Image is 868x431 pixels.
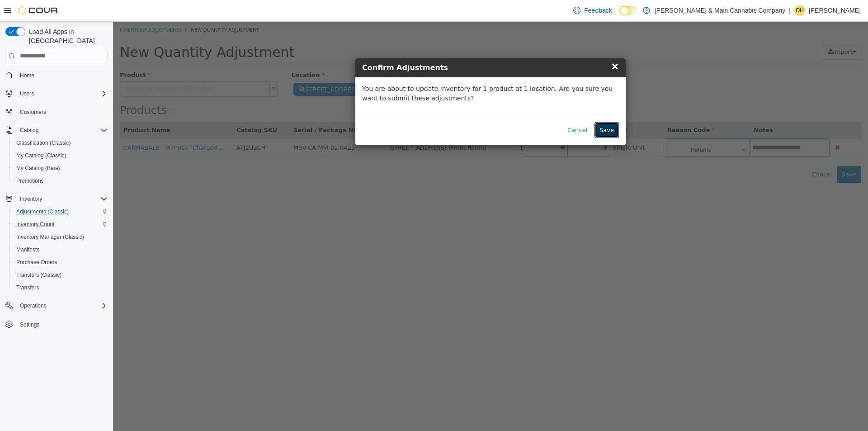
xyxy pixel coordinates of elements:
button: Save [481,100,506,117]
p: You are about to update inventory for 1 product at 1 location. Are you sure you want to submit th... [249,62,506,81]
span: Catalog [16,125,108,136]
a: Inventory Count [13,219,58,230]
p: [PERSON_NAME] & Main Cannabis Company [655,5,785,16]
button: Transfers [9,281,111,294]
span: Purchase Orders [16,259,57,266]
span: My Catalog (Classic) [13,150,108,161]
span: Purchase Orders [13,257,108,268]
span: Classification (Classic) [13,137,108,148]
a: Manifests [13,244,43,255]
span: Transfers [13,282,108,293]
button: Transfers (Classic) [9,269,111,281]
a: Home [16,70,38,81]
span: OH [796,5,804,16]
span: Operations [16,300,108,311]
span: × [498,39,506,50]
span: Inventory Manager (Classic) [13,232,108,242]
a: Customers [16,107,50,118]
p: | [789,5,791,16]
button: My Catalog (Classic) [9,149,111,162]
button: Classification (Classic) [9,137,111,149]
a: My Catalog (Classic) [13,150,70,161]
span: Operations [20,302,47,309]
span: Settings [16,318,108,330]
span: Manifests [16,246,39,253]
button: Catalog [16,125,42,136]
span: My Catalog (Beta) [16,165,60,172]
span: My Catalog (Beta) [13,163,108,174]
span: Load All Apps in [GEOGRAPHIC_DATA] [25,27,108,45]
span: Adjustments (Classic) [16,208,69,215]
button: Promotions [9,175,111,187]
a: Classification (Classic) [13,137,75,148]
span: Classification (Classic) [16,139,71,147]
button: Operations [16,300,50,311]
button: Users [16,88,38,99]
span: Adjustments (Classic) [13,206,108,217]
span: Catalog [20,127,38,134]
input: Dark Mode [619,6,638,15]
span: Settings [20,321,39,328]
a: Inventory Manager (Classic) [13,232,88,242]
button: Catalog [2,124,111,137]
span: Inventory Count [13,219,108,230]
button: Inventory Count [9,218,111,231]
button: Home [2,69,111,82]
span: Users [20,90,34,97]
span: Transfers [16,284,39,291]
button: Inventory Manager (Classic) [9,231,111,243]
button: Customers [2,105,111,118]
span: Home [16,70,108,81]
a: Feedback [570,1,615,19]
nav: Complex example [5,65,108,355]
span: Feedback [584,6,612,15]
button: My Catalog (Beta) [9,162,111,175]
span: Transfers (Classic) [13,270,108,280]
a: Settings [16,319,43,330]
a: Transfers [13,282,42,293]
span: Transfers (Classic) [16,271,61,279]
button: Adjustments (Classic) [9,205,111,218]
span: Customers [16,106,108,118]
span: Customers [20,109,46,116]
span: My Catalog (Classic) [16,152,66,159]
h4: Confirm Adjustments [249,41,506,52]
span: Inventory [16,194,108,204]
div: Olivia Higgins [794,5,805,16]
span: Promotions [16,177,44,185]
button: Inventory [16,194,46,204]
button: Inventory [2,193,111,205]
span: Inventory [20,195,42,203]
span: Promotions [13,175,108,186]
span: Inventory Count [16,221,55,228]
a: Adjustments (Classic) [13,206,72,217]
a: My Catalog (Beta) [13,163,64,174]
button: Cancel [449,100,479,117]
img: Cova [18,6,59,15]
button: Settings [2,317,111,331]
span: Users [16,88,108,99]
p: [PERSON_NAME] [809,5,861,16]
button: Users [2,87,111,100]
span: Dark Mode [619,15,620,16]
a: Transfers (Classic) [13,270,65,280]
button: Purchase Orders [9,256,111,269]
span: Manifests [13,244,108,255]
a: Purchase Orders [13,257,61,268]
span: Inventory Manager (Classic) [16,233,84,241]
button: Manifests [9,243,111,256]
a: Promotions [13,175,47,186]
span: Home [20,72,34,79]
button: Operations [2,299,111,312]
